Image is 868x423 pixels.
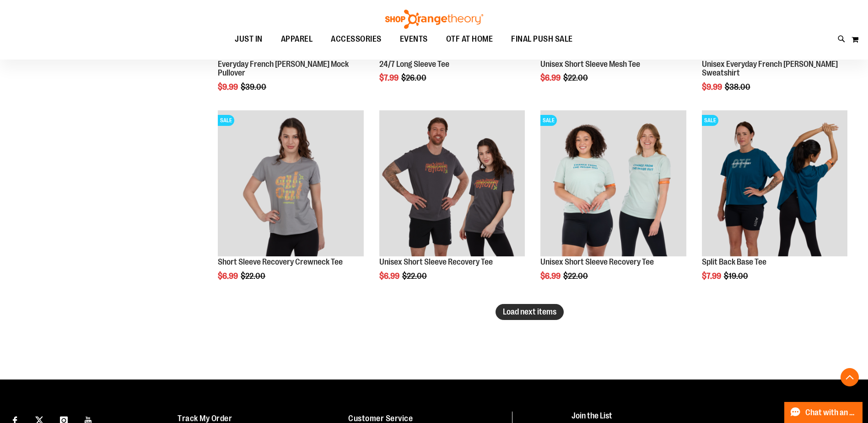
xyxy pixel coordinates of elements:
span: $7.99 [702,271,722,281]
span: OTF AT HOME [446,29,493,49]
img: Product image for Unisex Short Sleeve Recovery Tee [379,110,525,256]
span: $6.99 [540,271,562,281]
button: Load next items [496,304,564,320]
a: JUST IN [226,29,272,50]
span: $26.00 [401,73,428,82]
span: $22.00 [241,271,267,281]
a: Unisex Short Sleeve Recovery Tee [540,257,654,266]
a: 24/7 Long Sleeve Tee [379,60,449,69]
span: $7.99 [379,73,400,82]
span: $22.00 [563,271,589,281]
span: SALE [702,115,718,126]
span: SALE [540,115,557,126]
a: ACCESSORIES [322,29,391,50]
span: $9.99 [218,82,239,92]
div: product [213,106,368,304]
button: Chat with an Expert [784,402,863,423]
a: APPAREL [272,29,322,50]
span: Chat with an Expert [805,408,857,417]
span: $22.00 [402,271,428,281]
img: Short Sleeve Recovery Crewneck Tee primary image [218,110,363,256]
a: Customer Service [348,414,413,423]
a: Unisex Short Sleeve Mesh Tee [540,60,640,69]
a: Short Sleeve Recovery Crewneck Tee primary imageSALE [218,110,363,257]
span: Load next items [503,307,556,316]
span: $6.99 [379,271,401,281]
a: Product image for Unisex Short Sleeve Recovery Tee [379,110,525,257]
div: product [375,106,529,304]
a: Unisex Everyday French [PERSON_NAME] Sweatshirt [702,60,838,78]
a: Unisex Short Sleeve Recovery Tee [379,257,493,266]
a: Short Sleeve Recovery Crewneck Tee [218,257,343,266]
a: EVENTS [391,29,437,50]
span: FINAL PUSH SALE [511,29,573,49]
span: $6.99 [540,73,562,82]
span: JUST IN [235,29,263,49]
div: product [536,106,690,304]
span: $39.00 [241,82,268,92]
span: EVENTS [400,29,428,49]
span: $6.99 [218,271,239,281]
img: Main of 2024 AUGUST Unisex Short Sleeve Recovery Tee [540,110,686,256]
a: FINAL PUSH SALE [502,29,582,49]
a: OTF AT HOME [437,29,502,50]
span: SALE [218,115,234,126]
span: $22.00 [563,73,589,82]
span: $38.00 [725,82,752,92]
span: APPAREL [281,29,313,49]
img: Split Back Base Tee [702,110,847,256]
img: Shop Orangetheory [384,10,485,29]
a: Main of 2024 AUGUST Unisex Short Sleeve Recovery TeeSALE [540,110,686,257]
span: $9.99 [702,82,723,92]
button: Back To Top [841,368,859,386]
span: ACCESSORIES [331,29,382,49]
a: Split Back Base Tee [702,257,766,266]
a: Track My Order [178,414,232,423]
div: product [697,106,852,304]
a: Split Back Base TeeSALE [702,110,847,257]
a: Everyday French [PERSON_NAME] Mock Pullover [218,60,349,78]
span: $19.00 [724,271,749,281]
